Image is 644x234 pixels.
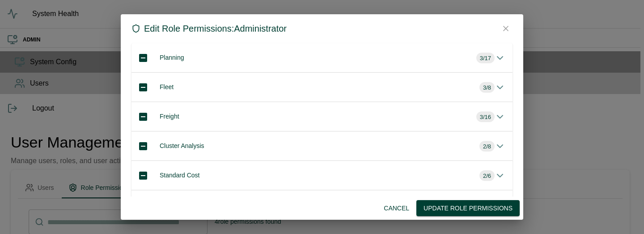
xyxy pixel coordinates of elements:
[131,43,513,73] button: Planning3/17
[476,114,495,120] span: 3/16
[479,172,495,179] span: 2/6
[479,84,495,91] span: 3/8
[160,141,476,151] h6: Cluster Analysis
[131,161,513,190] button: Standard Cost2/6
[380,200,413,217] button: Cancel
[131,131,513,161] button: Cluster Analysis2/8
[160,112,473,122] h6: Freight
[160,82,476,92] h6: Fleet
[131,102,513,131] button: Freight3/16
[476,55,495,62] span: 3/17
[131,73,513,102] button: Fleet3/8
[144,21,287,36] h6: Edit Role Permissions: Administrator
[160,171,476,181] h6: Standard Cost
[131,190,513,220] button: Executive Summary1/1
[160,53,473,63] h6: Planning
[479,143,495,150] span: 2/8
[416,200,520,217] button: Update Role Permissions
